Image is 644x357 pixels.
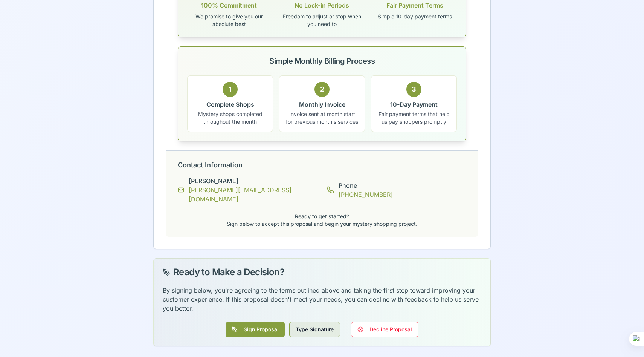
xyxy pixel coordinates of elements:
button: Sign Proposal [226,322,285,337]
button: Decline Proposal [351,322,418,337]
button: Type Signature [289,322,340,337]
div: Ready to Make a Decision? [163,268,481,277]
h4: No Lock-in Periods [280,1,364,10]
div: Simple Monthly Billing Process [187,56,457,66]
p: Mystery shops completed throughout the month [194,110,267,126]
p: Freedom to adjust or stop when you need to [280,13,364,28]
p: By signing below, you're agreeing to the terms outlined above and taking the first step toward im... [163,286,481,313]
h4: Fair Payment Terms [373,1,457,10]
p: Complete Shops [194,100,267,109]
h3: Contact Information [178,160,466,170]
p: Monthly Invoice [285,100,359,109]
p: Invoice sent at month start for previous month's services [285,110,359,126]
p: Ready to get started? [178,213,466,220]
p: [PHONE_NUMBER] [339,190,393,199]
h4: 100% Commitment [187,1,271,10]
p: Sign below to accept this proposal and begin your mystery shopping project. [178,220,466,228]
div: 1 [223,82,238,97]
p: 10-Day Payment [377,100,450,109]
p: We promise to give you our absolute best [187,13,271,28]
p: [PERSON_NAME][EMAIL_ADDRESS][DOMAIN_NAME] [189,185,317,204]
p: [PERSON_NAME] [189,176,317,185]
p: Simple 10-day payment terms [373,13,457,20]
p: Fair payment terms that help us pay shoppers promptly [377,110,450,126]
div: 2 [314,82,330,97]
p: Phone [339,181,393,190]
div: 3 [406,82,421,97]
